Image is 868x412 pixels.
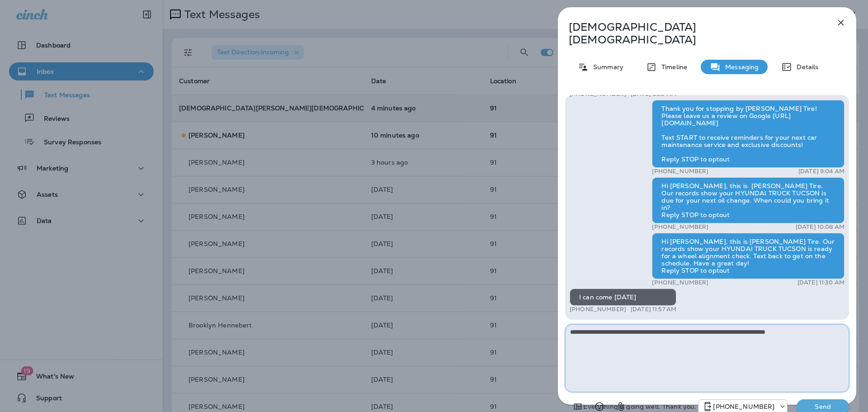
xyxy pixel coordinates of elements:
div: +1 (330) 521-2826 [698,401,787,412]
div: I can come [DATE] [570,289,676,306]
p: [PHONE_NUMBER] [652,168,708,175]
p: Timeline [657,63,687,71]
p: Summary [589,63,623,71]
p: [DATE] 11:57 AM [631,306,676,313]
p: [DATE] 11:30 AM [797,279,844,286]
p: [PHONE_NUMBER] [713,403,774,410]
p: [DEMOGRAPHIC_DATA] [DEMOGRAPHIC_DATA] [569,21,816,46]
p: Details [792,63,818,71]
p: [PHONE_NUMBER] [652,223,708,231]
p: [DATE] 9:04 AM [798,168,844,175]
p: [PHONE_NUMBER] [652,279,708,286]
div: Thank you for stopping by [PERSON_NAME] Tire! Please leave us a review on Google [URL][DOMAIN_NAM... [652,100,844,168]
p: [DATE] 10:08 AM [796,223,844,231]
p: [PHONE_NUMBER] [570,306,626,313]
div: Hi [PERSON_NAME], this is [PERSON_NAME] Tire. Our records show your HYUNDAI TRUCK TUCSON is due f... [652,177,844,223]
p: Messaging [721,63,759,71]
p: Send [804,403,842,411]
div: Hi [PERSON_NAME], this is [PERSON_NAME] Tire. Our records show your HYUNDAI TRUCK TUCSON is ready... [652,233,844,279]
